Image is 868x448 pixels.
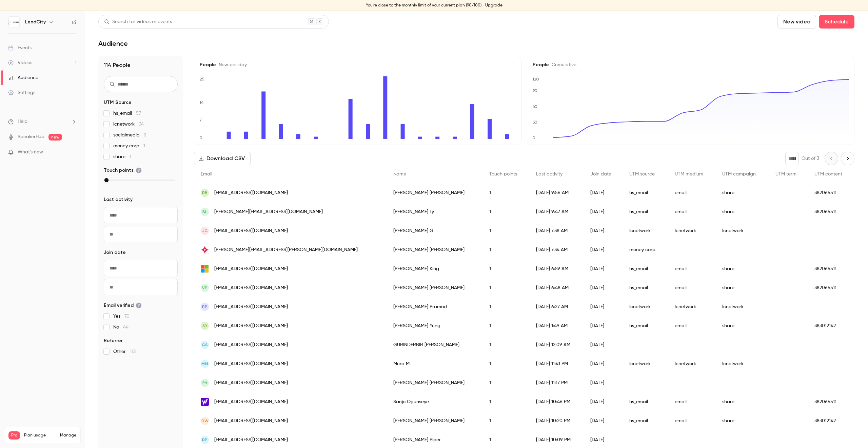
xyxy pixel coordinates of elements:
[584,354,623,373] div: [DATE]
[200,77,204,81] text: 25
[104,196,133,203] span: Last activity
[387,411,482,430] div: [PERSON_NAME] [PERSON_NAME]
[584,259,623,278] div: [DATE]
[387,392,482,411] div: Sanjo Ogunseye
[668,411,715,430] div: email
[532,135,535,140] text: 0
[715,278,769,297] div: share
[584,202,623,221] div: [DATE]
[668,221,715,240] div: lcnetwork
[482,221,529,240] div: 1
[529,183,584,202] div: [DATE] 9:56 AM
[104,61,178,69] h1: 114 People
[715,297,769,316] div: lcnetwork
[214,265,288,273] span: [EMAIL_ADDRESS][DOMAIN_NAME]
[668,259,715,278] div: email
[104,302,142,309] span: Email verified
[214,322,288,330] span: [EMAIL_ADDRESS][DOMAIN_NAME]
[675,172,703,176] span: UTM medium
[668,278,715,297] div: email
[104,99,132,106] span: UTM Source
[214,189,288,197] span: [EMAIL_ADDRESS][DOMAIN_NAME]
[18,149,43,156] span: What's new
[715,411,769,430] div: share
[529,392,584,411] div: [DATE] 10:46 PM
[387,278,482,297] div: [PERSON_NAME] [PERSON_NAME]
[113,313,130,320] span: Yes
[623,354,668,373] div: lcnetwork
[201,361,208,367] span: MM
[802,155,819,162] p: Out of 3
[201,398,209,406] img: yahoo.co.uk
[529,202,584,221] div: [DATE] 9:47 AM
[387,240,482,259] div: [PERSON_NAME] [PERSON_NAME]
[8,44,32,51] div: Events
[482,259,529,278] div: 1
[722,172,756,176] span: UTM campaign
[584,392,623,411] div: [DATE]
[202,342,208,348] span: GS
[201,172,212,176] span: Email
[533,120,537,125] text: 30
[623,183,668,202] div: hs_email
[387,221,482,240] div: [PERSON_NAME] G
[623,221,668,240] div: lcnetwork
[529,373,584,392] div: [DATE] 11:17 PM
[482,335,529,354] div: 1
[715,259,769,278] div: share
[8,74,38,81] div: Audience
[104,337,123,344] span: Referrer
[623,392,668,411] div: hs_email
[623,411,668,430] div: hs_email
[387,183,482,202] div: [PERSON_NAME] [PERSON_NAME]
[18,118,27,125] span: Help
[623,202,668,221] div: hs_email
[98,39,128,48] h1: Audience
[124,314,130,319] span: 70
[214,379,288,387] span: [EMAIL_ADDRESS][DOMAIN_NAME]
[715,202,769,221] div: share
[200,61,516,68] h5: People
[529,221,584,240] div: [DATE] 7:38 AM
[387,316,482,335] div: [PERSON_NAME] Yung
[668,202,715,221] div: email
[529,240,584,259] div: [DATE] 7:34 AM
[214,227,288,235] span: [EMAIL_ADDRESS][DOMAIN_NAME]
[584,240,623,259] div: [DATE]
[202,285,208,291] span: VP
[584,411,623,430] div: [DATE]
[590,172,611,176] span: Join date
[668,316,715,335] div: email
[668,392,715,411] div: email
[387,259,482,278] div: [PERSON_NAME] King
[216,62,247,67] span: New per day
[715,354,769,373] div: lcnetwork
[214,398,288,406] span: [EMAIL_ADDRESS][DOMAIN_NAME]
[715,183,769,202] div: share
[808,259,854,278] div: 382066511
[202,304,208,310] span: PP
[214,208,323,216] span: [PERSON_NAME][EMAIL_ADDRESS][DOMAIN_NAME]
[214,303,288,311] span: [EMAIL_ADDRESS][DOMAIN_NAME]
[482,373,529,392] div: 1
[629,172,655,176] span: UTM source
[668,297,715,316] div: lcnetwork
[482,183,529,202] div: 1
[482,278,529,297] div: 1
[8,431,20,440] span: Pro
[202,437,208,443] span: RP
[529,278,584,297] div: [DATE] 6:48 AM
[113,153,131,160] span: share
[584,183,623,202] div: [DATE]
[532,77,539,81] text: 120
[202,228,208,234] span: JG
[60,433,76,438] a: Manage
[8,59,32,66] div: Videos
[529,354,584,373] div: [DATE] 11:41 PM
[584,316,623,335] div: [DATE]
[584,278,623,297] div: [DATE]
[819,15,854,29] button: Schedule
[482,411,529,430] div: 1
[387,335,482,354] div: GURINDERBIR [PERSON_NAME]
[808,392,854,411] div: 382066511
